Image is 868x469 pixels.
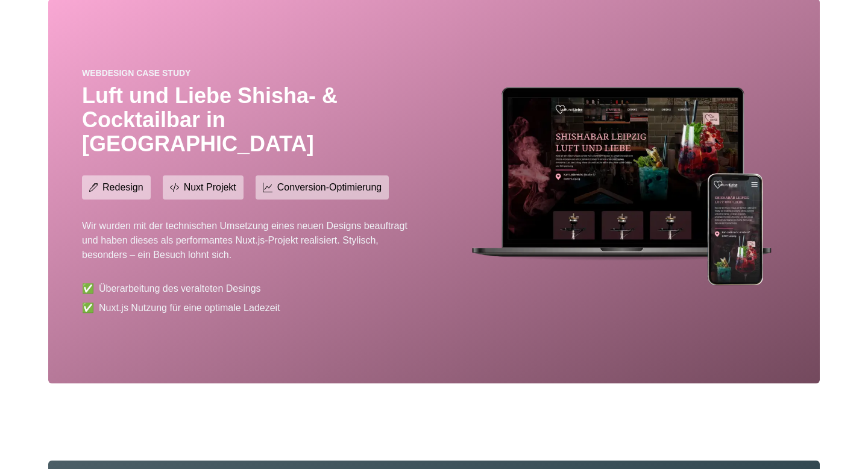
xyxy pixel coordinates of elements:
p: Conversion-Optimierung [277,180,382,195]
span: ✅ [82,303,94,313]
span: ✅ [82,283,94,294]
p: Nuxt Projekt [184,180,236,195]
li: Nuxt.js Nutzung für eine optimale Ladezeit [82,301,420,315]
p: Webdesign Case Study [82,67,420,79]
li: Überarbeitung des veralteten Desings [82,282,420,296]
p: Wir wurden mit der technischen Umsetzung eines neuen Designs beauftragt und haben dieses als perf... [82,219,420,262]
p: Redesign [102,180,143,195]
h3: Luft und Liebe Shisha- & Cocktailbar in [GEOGRAPHIC_DATA] [82,84,420,156]
img: Luft und Liebe ist eine Shishabar in Leipzig mit einer passenden und suchmaschinenoptimierten Web... [448,47,810,335]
